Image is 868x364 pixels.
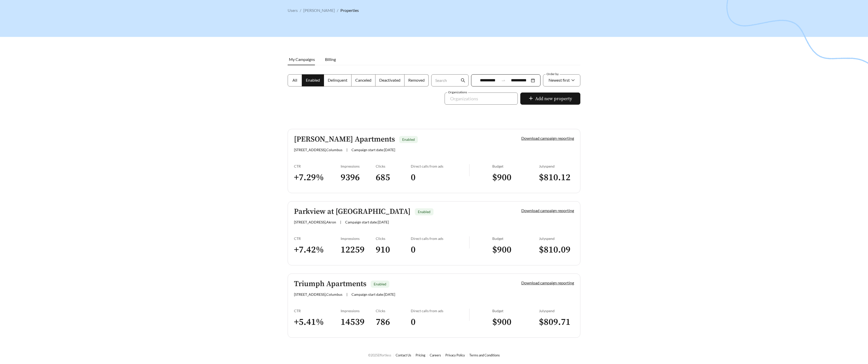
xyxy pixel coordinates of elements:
[539,164,574,168] div: July spend
[411,164,469,168] div: Direct calls from ads
[346,292,347,297] span: |
[379,78,400,82] span: Deactivated
[461,78,465,83] span: search
[289,57,315,62] span: My Campaigns
[539,244,574,256] h3: $ 810.09
[341,164,376,168] div: Impressions
[521,208,574,213] a: Download campaign reporting
[294,135,395,144] h5: [PERSON_NAME] Apartments
[294,309,341,313] div: CTR
[294,280,366,288] h5: Triumph Apartments
[294,164,341,168] div: CTR
[416,353,425,357] a: Pricing
[294,220,336,224] span: [STREET_ADDRESS] , Akron
[294,292,342,297] span: [STREET_ADDRESS] , Columbus
[288,274,580,338] a: Triumph ApartmentsEnabled[STREET_ADDRESS],Columbus|Campaign start date:[DATE]Download campaign re...
[501,78,506,83] span: swap-right
[411,244,469,256] h3: 0
[469,353,500,357] a: Terms and Conditions
[469,236,470,248] img: line
[376,172,411,183] h3: 685
[341,244,376,256] h3: 12259
[341,309,376,313] div: Impressions
[341,172,376,183] h3: 9396
[328,78,347,82] span: Delinquent
[408,78,425,82] span: Removed
[351,148,395,152] span: Campaign start date: [DATE]
[376,244,411,256] h3: 910
[539,309,574,313] div: July spend
[396,353,411,357] a: Contact Us
[492,316,539,328] h3: $ 900
[492,309,539,313] div: Budget
[288,129,580,193] a: [PERSON_NAME] ApartmentsEnabled[STREET_ADDRESS],Columbus|Campaign start date:[DATE]Download campa...
[411,172,469,183] h3: 0
[535,95,572,102] span: Add new property
[341,236,376,241] div: Impressions
[376,236,411,241] div: Clicks
[292,78,297,82] span: All
[418,210,430,214] span: Enabled
[520,93,580,105] button: plusAdd new property
[345,220,389,224] span: Campaign start date: [DATE]
[492,236,539,241] div: Budget
[445,353,465,357] a: Privacy Policy
[539,172,574,183] h3: $ 810.12
[539,236,574,241] div: July spend
[294,244,341,256] h3: + 7.42 %
[492,172,539,183] h3: $ 900
[368,353,391,357] span: © 2025 Effortless
[306,78,320,82] span: Enabled
[294,208,411,216] h5: Parkview at [GEOGRAPHIC_DATA]
[351,292,395,297] span: Campaign start date: [DATE]
[355,78,371,82] span: Canceled
[376,309,411,313] div: Clicks
[294,172,341,183] h3: + 7.29 %
[539,316,574,328] h3: $ 809.71
[294,148,342,152] span: [STREET_ADDRESS] , Columbus
[492,164,539,168] div: Budget
[469,309,470,321] img: line
[294,316,341,328] h3: + 5.41 %
[492,244,539,256] h3: $ 900
[340,220,341,224] span: |
[501,78,506,83] span: to
[288,201,580,265] a: Parkview at [GEOGRAPHIC_DATA]Enabled[STREET_ADDRESS],Akron|Campaign start date:[DATE]Download cam...
[430,353,441,357] a: Careers
[376,164,411,168] div: Clicks
[325,57,336,62] span: Billing
[346,148,347,152] span: |
[411,309,469,313] div: Direct calls from ads
[411,236,469,241] div: Direct calls from ads
[469,164,470,176] img: line
[376,316,411,328] h3: 786
[521,136,574,141] a: Download campaign reporting
[374,282,386,286] span: Enabled
[341,316,376,328] h3: 14539
[294,236,341,241] div: CTR
[549,78,570,82] span: Newest first
[521,280,574,285] a: Download campaign reporting
[529,96,533,102] span: plus
[411,316,469,328] h3: 0
[402,137,415,142] span: Enabled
